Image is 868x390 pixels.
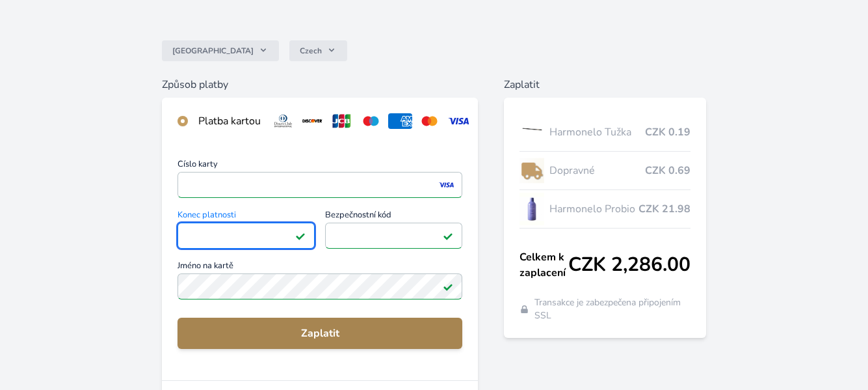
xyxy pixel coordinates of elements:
span: Harmonelo Probio [549,201,638,217]
span: CZK 2,286.00 [568,253,690,277]
span: [GEOGRAPHIC_DATA] [172,46,254,56]
h6: Zaplatit [504,77,706,92]
span: Dopravné [549,163,645,178]
span: CZK 21.98 [638,201,690,217]
iframe: Iframe pro bezpečnostní kód [331,227,456,245]
span: Transakce je zabezpečena připojením SSL [534,296,690,322]
img: diners.svg [271,113,295,129]
button: Czech [289,40,347,61]
img: TUZKA_2_copy-lo.png [519,116,544,148]
span: Jméno na kartě [178,262,462,273]
img: CLEAN_PROBIO_se_stinem_x-lo.jpg [519,193,544,225]
img: Platné pole [443,230,453,241]
span: Zaplatit [188,326,452,341]
input: Jméno na kartěPlatné pole [178,273,462,299]
img: maestro.svg [359,113,383,129]
iframe: Iframe pro datum vypršení platnosti [183,227,309,245]
img: delivery-lo.png [519,154,544,187]
span: CZK 0.19 [645,124,690,140]
button: [GEOGRAPHIC_DATA] [162,40,279,61]
img: visa [438,179,455,191]
h6: Způsob platby [162,77,478,92]
img: discover.svg [300,113,324,129]
img: visa.svg [447,113,471,129]
span: Číslo karty [178,160,462,172]
span: Czech [300,46,322,56]
span: Bezpečnostní kód [325,211,462,223]
img: amex.svg [388,113,412,129]
span: CZK 0.69 [645,163,690,178]
div: Platba kartou [198,113,261,129]
img: Platné pole [295,230,306,241]
img: jcb.svg [330,113,354,129]
span: Harmonelo Tužka [549,124,645,140]
span: Celkem k zaplacení [519,249,568,281]
iframe: Iframe pro číslo karty [183,176,456,194]
span: Konec platnosti [178,211,315,223]
img: Platné pole [443,281,453,292]
button: Zaplatit [178,318,462,349]
img: mc.svg [417,113,441,129]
